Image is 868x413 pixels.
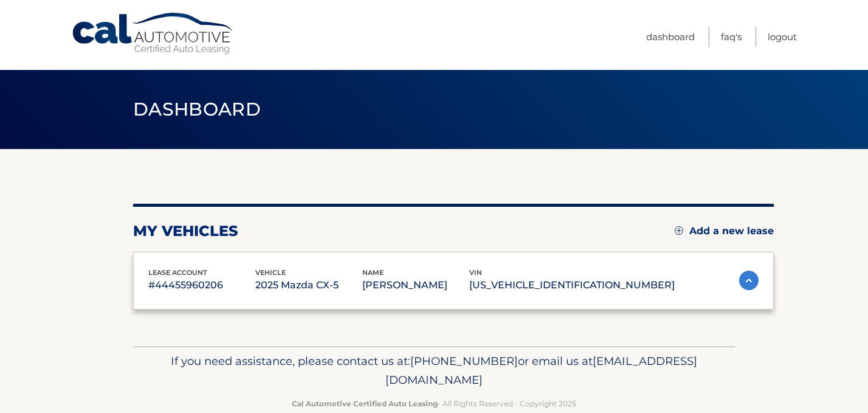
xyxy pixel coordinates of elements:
[255,277,362,294] p: 2025 Mazda CX-5
[362,268,384,277] span: name
[141,397,727,410] p: - All Rights Reserved - Copyright 2025
[675,225,774,237] a: Add a new lease
[362,277,469,294] p: [PERSON_NAME]
[721,27,742,47] a: FAQ's
[71,12,235,55] a: Cal Automotive
[255,268,286,277] span: vehicle
[141,352,727,390] p: If you need assistance, please contact us at: or email us at
[646,27,695,47] a: Dashboard
[768,27,797,47] a: Logout
[148,268,207,277] span: lease account
[469,277,675,294] p: [US_VEHICLE_IDENTIFICATION_NUMBER]
[675,226,683,235] img: add.svg
[292,399,438,408] strong: Cal Automotive Certified Auto Leasing
[133,98,261,120] span: Dashboard
[133,222,238,240] h2: my vehicles
[148,277,255,294] p: #44455960206
[410,354,518,368] span: [PHONE_NUMBER]
[739,271,759,290] img: accordion-active.svg
[469,268,482,277] span: vin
